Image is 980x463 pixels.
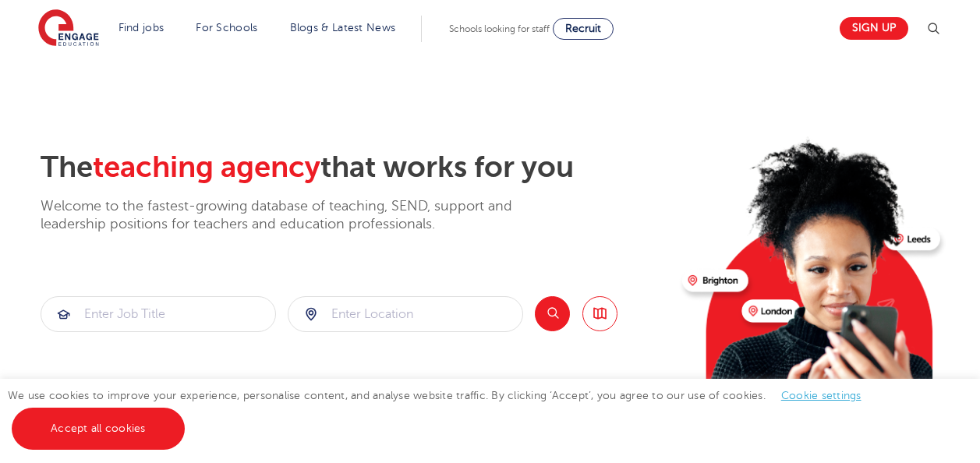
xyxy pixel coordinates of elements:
span: Recruit [565,23,601,34]
span: teaching agency [93,150,320,184]
a: Cookie settings [781,390,861,401]
a: Blogs & Latest News [290,22,396,34]
div: Submit [41,296,276,332]
input: Submit [288,297,522,331]
div: Submit [288,296,523,332]
a: Accept all cookies [12,408,185,450]
span: Schools looking for staff [449,23,550,34]
button: Search [535,296,570,331]
span: We use cookies to improve your experience, personalise content, and analyse website traffic. By c... [8,390,877,434]
a: Recruit [553,18,614,40]
a: Sign up [840,17,908,40]
a: For Schools [196,22,257,34]
a: Find jobs [119,22,165,34]
img: Engage Education [38,9,99,48]
input: Submit [41,297,275,331]
p: Welcome to the fastest-growing database of teaching, SEND, support and leadership positions for t... [41,197,555,234]
h2: The that works for you [41,150,670,186]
